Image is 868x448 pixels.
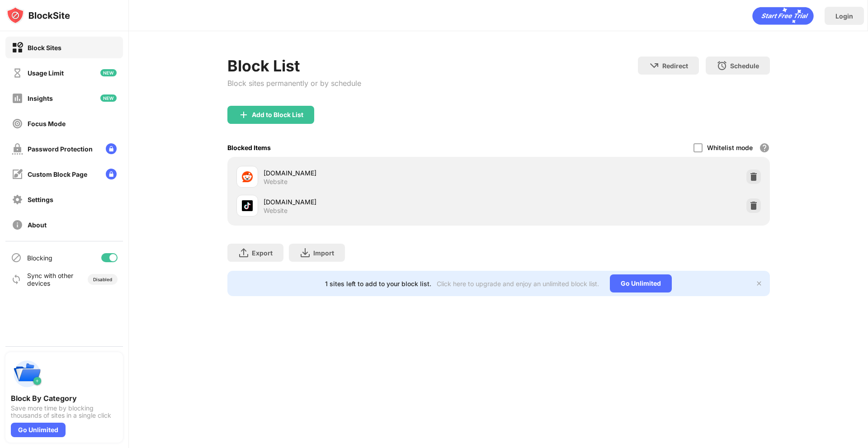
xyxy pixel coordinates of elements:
[106,143,117,154] img: lock-menu.svg
[12,67,23,79] img: time-usage-off.svg
[227,79,361,88] div: Block sites permanently or by schedule
[100,69,117,76] img: new-icon.svg
[12,169,23,180] img: customize-block-page-off.svg
[11,423,66,437] div: Go Unlimited
[28,145,93,153] div: Password Protection
[264,207,288,215] div: Website
[227,144,271,151] div: Blocked Items
[28,44,61,52] div: Block Sites
[11,252,22,263] img: blocking-icon.svg
[93,277,112,282] div: Disabled
[227,57,361,75] div: Block List
[835,12,853,20] div: Login
[12,143,23,155] img: password-protection-off.svg
[437,280,599,288] div: Click here to upgrade and enjoy an unlimited block list.
[28,196,53,203] div: Settings
[252,111,303,118] div: Add to Block List
[12,42,23,53] img: block-on.svg
[12,219,23,231] img: about-off.svg
[28,69,64,77] div: Usage Limit
[106,169,117,179] img: lock-menu.svg
[242,171,253,182] img: favicons
[100,94,117,102] img: new-icon.svg
[27,272,74,287] div: Sync with other devices
[12,118,23,129] img: focus-off.svg
[6,6,70,24] img: logo-blocksite.svg
[264,168,499,178] div: [DOMAIN_NAME]
[662,62,688,70] div: Redirect
[28,94,53,102] div: Insights
[12,93,23,104] img: insights-off.svg
[11,394,118,403] div: Block By Category
[752,7,814,25] div: animation
[28,221,47,229] div: About
[264,178,288,186] div: Website
[12,194,23,205] img: settings-off.svg
[252,249,273,257] div: Export
[325,280,431,288] div: 1 sites left to add to your block list.
[11,358,43,390] img: push-categories.svg
[11,405,118,419] div: Save more time by blocking thousands of sites in a single click
[707,144,753,151] div: Whitelist mode
[28,170,87,178] div: Custom Block Page
[313,249,334,257] div: Import
[730,62,759,70] div: Schedule
[28,120,66,127] div: Focus Mode
[242,200,253,211] img: favicons
[755,280,763,287] img: x-button.svg
[610,274,672,292] div: Go Unlimited
[264,197,499,207] div: [DOMAIN_NAME]
[11,274,22,285] img: sync-icon.svg
[27,254,52,262] div: Blocking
